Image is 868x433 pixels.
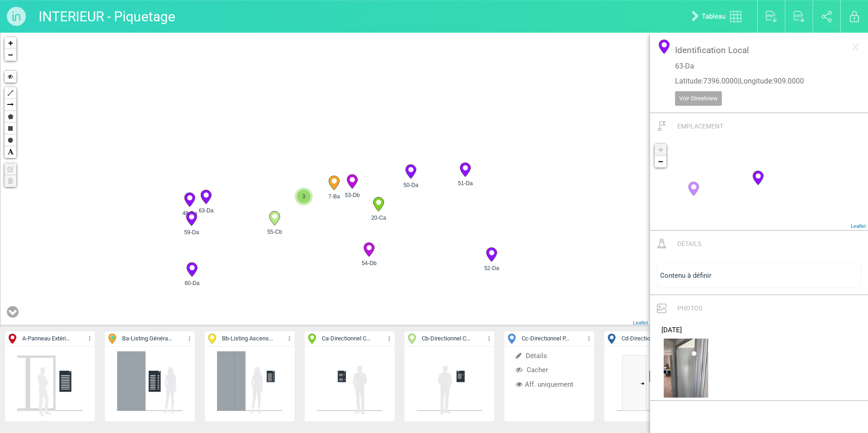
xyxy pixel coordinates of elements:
a: No layers to edit [5,163,16,175]
a: Polygon [5,111,16,123]
span: 50-Da [399,181,423,189]
a: Arrow [5,99,16,111]
span: 3 [297,190,311,203]
img: 081332736373.png [416,350,483,418]
img: tableau.svg [730,11,741,22]
span: Emplacement [677,123,723,130]
a: Voir Streetview [675,91,722,106]
span: Contenu à définir [660,271,711,280]
span: 54-Db [357,259,381,267]
span: 55-Cb [263,228,286,236]
a: Polyline [5,87,16,99]
a: Text [5,146,16,158]
span: Détails [677,240,701,247]
span: Ca - Directionnel C... [322,335,370,343]
span: Photos [677,305,702,312]
img: 081332735378.png [616,350,683,418]
img: 081333068499.png [216,350,283,418]
a: Leaflet [851,223,866,229]
span: Cc - Directionnel P... [522,335,569,343]
span: 59-Da [180,228,203,236]
span: Ba - Listing Généra... [122,335,172,343]
span: Cacher [516,366,548,374]
p: Identification Local [675,44,843,56]
a: Rectangle [5,123,16,134]
img: locked.svg [850,11,859,22]
span: 53-Db [340,191,364,199]
a: Zoom out [655,156,666,167]
a: Zoom in [5,37,16,49]
span: 7-Ba [322,192,346,201]
a: Zoom in [655,144,666,156]
span: 52-Da [480,264,503,272]
a: Tableau [685,2,753,31]
span: 51-Da [454,179,477,187]
span: 20-Ca [367,214,390,222]
span: 60-Da [180,279,204,287]
img: IMP_ICON_emplacement.svg [658,121,666,131]
img: IMG_6828_-_Grande.jpeg [664,339,708,398]
span: A - Panneau Extéri... [22,335,70,343]
a: Leaflet [633,320,648,325]
li: Aff. uniquement [504,378,594,392]
span: Cb - Directionnel C... [422,335,470,343]
p: Latitude : 7396.0000 | Longitude : 909.0000 [675,76,843,87]
span: 48-Da [178,209,202,217]
div: rdw-wrapper [657,264,861,288]
img: 081332726898.png [316,350,383,418]
span: Cd - Directionnel C... [621,335,670,343]
a: Zoom out [5,49,16,61]
a: No layers to delete [5,175,16,187]
a: Circle [5,134,16,146]
p: 63-Da [675,61,843,72]
h5: [DATE] [661,326,857,334]
img: export_pdf.svg [766,11,777,22]
img: 081333076977.png [16,350,84,418]
img: IMP_ICON_integration.svg [657,304,666,313]
a: x [848,37,863,55]
img: export_csv.svg [794,11,805,22]
span: Bb - Listing Ascens... [222,335,273,343]
div: rdw-editor [660,271,858,280]
img: 081332981875.png [116,350,183,418]
img: share.svg [822,11,832,22]
img: IMP_ICON_intervention.svg [657,239,666,248]
p: INTERIEUR - Piquetage [39,5,175,28]
span: 63-Da [197,207,216,215]
li: Détails [504,349,594,363]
